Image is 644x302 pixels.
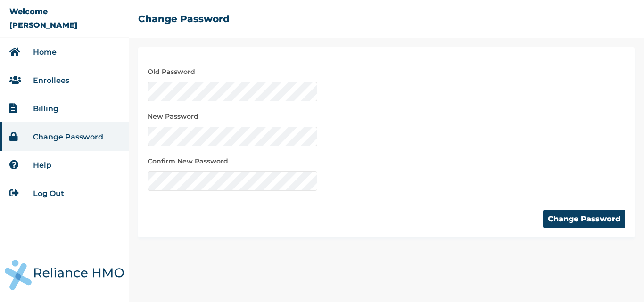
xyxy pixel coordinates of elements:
label: Old Password [148,66,317,77]
a: Home [33,48,57,57]
img: RelianceHMO's Logo [5,260,124,290]
a: Change Password [33,132,103,141]
a: Billing [33,104,58,113]
button: Change Password [543,210,625,228]
a: Help [33,161,51,170]
label: New Password [148,111,317,122]
a: Enrollees [33,76,69,85]
h2: Change Password [138,13,230,24]
p: [PERSON_NAME] [9,21,77,30]
a: Log Out [33,189,64,198]
label: Confirm New Password [148,155,317,167]
p: Welcome [9,7,48,16]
